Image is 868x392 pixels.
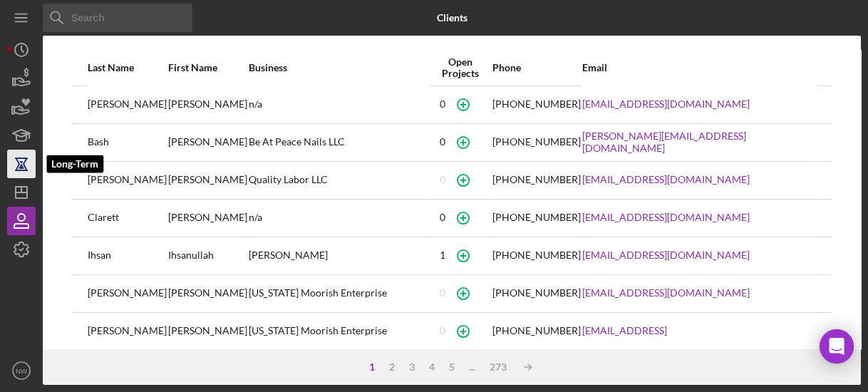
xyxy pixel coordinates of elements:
div: Email [582,62,816,73]
div: [PERSON_NAME] [168,276,247,311]
div: Ihsanullah [168,238,247,274]
div: [PERSON_NAME] [168,314,247,349]
div: ... [462,361,482,373]
div: Phone [492,62,581,73]
button: NW [7,356,36,385]
div: [PHONE_NUMBER] [492,212,581,223]
div: 3 [402,361,422,373]
div: n/a [249,200,428,236]
div: 0 [440,287,445,299]
div: 0 [440,325,445,336]
div: [PERSON_NAME] [88,163,167,198]
a: [PERSON_NAME][EMAIL_ADDRESS][DOMAIN_NAME] [582,130,816,153]
div: Be At Peace Nails LLC [249,125,428,160]
div: First Name [168,62,247,73]
a: [EMAIL_ADDRESS] [582,325,667,336]
div: Ihsan [88,238,167,274]
div: Open Projects [430,56,492,79]
div: [US_STATE] Moorish Enterprise [249,276,428,311]
div: 4 [422,361,442,373]
div: [PERSON_NAME] [168,200,247,236]
div: 2 [382,361,402,373]
div: [PERSON_NAME] [88,314,167,349]
div: 0 [440,174,445,185]
div: 0 [440,212,445,223]
b: Clients [437,12,467,24]
a: [EMAIL_ADDRESS][DOMAIN_NAME] [582,249,750,261]
div: 5 [442,361,462,373]
div: Clarett [88,200,167,236]
div: Last Name [88,62,167,73]
div: [PERSON_NAME] [88,276,167,311]
a: [EMAIL_ADDRESS][DOMAIN_NAME] [582,287,750,299]
div: 1 [362,361,382,373]
div: [PERSON_NAME] [168,125,247,160]
div: [PERSON_NAME] [249,238,428,274]
div: [PHONE_NUMBER] [492,287,581,299]
div: Open Intercom Messenger [820,329,854,363]
text: NW [16,367,28,375]
a: [EMAIL_ADDRESS][DOMAIN_NAME] [582,174,750,185]
div: Bash [88,125,167,160]
div: [PHONE_NUMBER] [492,136,581,148]
div: [PHONE_NUMBER] [492,98,581,110]
div: [PERSON_NAME] [168,163,247,198]
div: 1 [440,249,445,261]
input: Search [43,4,192,32]
a: [EMAIL_ADDRESS][DOMAIN_NAME] [582,212,750,223]
div: 0 [440,136,445,148]
div: n/a [249,87,428,123]
div: [PHONE_NUMBER] [492,325,581,336]
div: [PHONE_NUMBER] [492,174,581,185]
div: [PERSON_NAME] [88,87,167,123]
div: [US_STATE] Moorish Enterprise [249,314,428,349]
div: [PERSON_NAME] [168,87,247,123]
div: Business [249,62,428,73]
div: 0 [440,98,445,110]
div: [PHONE_NUMBER] [492,249,581,261]
a: [EMAIL_ADDRESS][DOMAIN_NAME] [582,98,750,110]
div: Quality Labor LLC [249,163,428,198]
div: 273 [482,361,514,373]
